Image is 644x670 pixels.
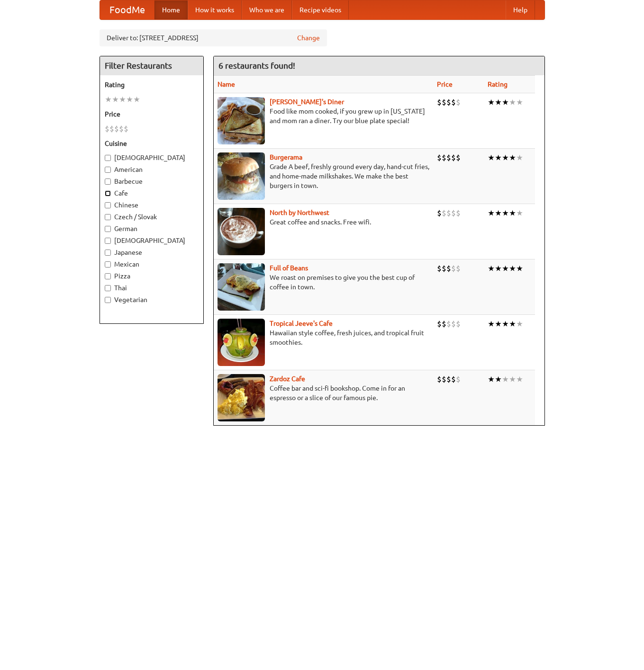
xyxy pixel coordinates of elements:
[437,319,442,329] li: $
[451,208,456,218] li: $
[218,319,265,366] img: jeeves.jpg
[105,248,199,257] label: Japanese
[105,226,111,232] input: German
[292,0,349,19] a: Recipe videos
[109,124,114,134] li: $
[270,153,302,161] b: Burgerama
[218,208,265,255] img: north.jpg
[105,236,199,245] label: [DEMOGRAPHIC_DATA]
[502,263,509,274] li: ★
[270,209,329,216] a: North by Northwest
[437,152,442,163] li: $
[105,224,199,233] label: German
[451,152,456,163] li: $
[451,319,456,329] li: $
[442,208,446,218] li: $
[105,80,199,89] h5: Rating
[446,208,451,218] li: $
[442,152,446,163] li: $
[495,319,502,329] li: ★
[456,208,461,218] li: $
[154,0,188,19] a: Home
[218,107,429,125] p: Food like mom cooked, if you grew up in [US_STATE] and mom ran a diner. Try our blue plate special!
[442,374,446,384] li: $
[119,94,126,105] li: ★
[105,167,111,173] input: American
[105,202,111,208] input: Chinese
[105,297,111,303] input: Vegetarian
[105,214,111,220] input: Czech / Slovak
[270,320,333,327] a: Tropical Jeeve's Cafe
[105,200,199,210] label: Chinese
[124,124,128,134] li: $
[509,208,516,218] li: ★
[509,319,516,329] li: ★
[112,94,119,105] li: ★
[502,319,509,329] li: ★
[509,152,516,163] li: ★
[488,374,495,384] li: ★
[105,250,111,256] input: Japanese
[105,165,199,174] label: American
[133,94,140,105] li: ★
[297,33,320,43] a: Change
[495,208,502,218] li: ★
[105,285,111,291] input: Thai
[270,264,308,272] a: Full of Beans
[270,98,344,106] a: [PERSON_NAME]'s Diner
[506,0,535,19] a: Help
[218,374,265,421] img: zardoz.jpg
[456,152,461,163] li: $
[242,0,292,19] a: Who we are
[218,80,235,88] a: Name
[105,155,111,161] input: [DEMOGRAPHIC_DATA]
[105,261,111,268] input: Mexican
[488,319,495,329] li: ★
[105,179,111,185] input: Barbecue
[218,217,429,227] p: Great coffee and snacks. Free wifi.
[516,319,523,329] li: ★
[509,97,516,107] li: ★
[446,97,451,107] li: $
[126,94,133,105] li: ★
[442,319,446,329] li: $
[446,319,451,329] li: $
[446,152,451,163] li: $
[105,153,199,162] label: [DEMOGRAPHIC_DATA]
[105,273,111,279] input: Pizza
[105,109,199,119] h5: Price
[105,139,199,148] h5: Cuisine
[100,0,154,19] a: FoodMe
[218,61,295,70] ng-pluralize: 6 restaurants found!
[456,263,461,274] li: $
[442,97,446,107] li: $
[495,263,502,274] li: ★
[100,29,327,46] div: Deliver to: [STREET_ADDRESS]
[218,97,265,144] img: sallys.jpg
[502,97,509,107] li: ★
[437,263,442,274] li: $
[502,152,509,163] li: ★
[495,97,502,107] li: ★
[105,177,199,186] label: Barbecue
[437,80,453,88] a: Price
[488,208,495,218] li: ★
[105,190,111,197] input: Cafe
[105,238,111,244] input: [DEMOGRAPHIC_DATA]
[105,188,199,198] label: Cafe
[218,328,429,347] p: Hawaiian style coffee, fresh juices, and tropical fruit smoothies.
[437,374,442,384] li: $
[488,97,495,107] li: ★
[456,97,461,107] li: $
[105,124,109,134] li: $
[437,208,442,218] li: $
[509,374,516,384] li: ★
[218,384,429,402] p: Coffee bar and sci-fi bookshop. Come in for an espresso or a slice of our famous pie.
[488,263,495,274] li: ★
[516,263,523,274] li: ★
[105,295,199,304] label: Vegetarian
[502,208,509,218] li: ★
